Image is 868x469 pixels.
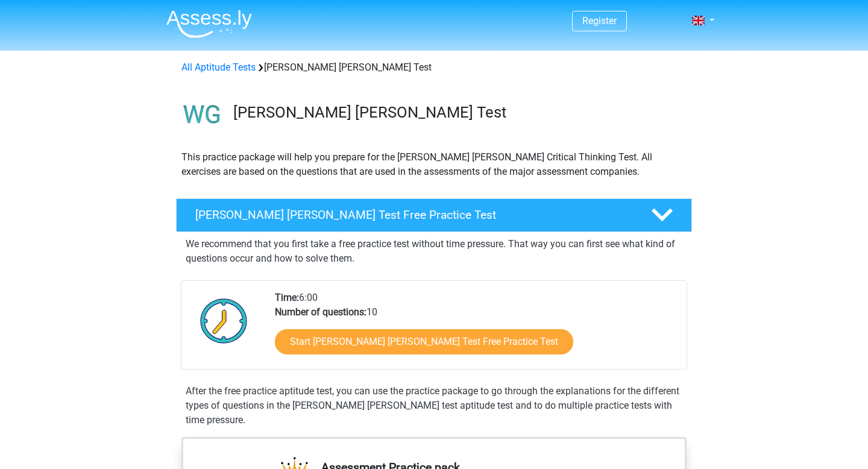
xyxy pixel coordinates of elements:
b: Time: [275,292,299,303]
img: Clock [193,291,254,351]
a: Register [582,15,617,27]
img: Assessly [166,10,252,38]
div: [PERSON_NAME] [PERSON_NAME] Test [177,60,691,75]
h4: [PERSON_NAME] [PERSON_NAME] Test Free Practice Test [195,208,632,222]
p: We recommend that you first take a free practice test without time pressure. That way you can fir... [186,237,682,266]
img: watson glaser test [177,89,228,140]
a: Start [PERSON_NAME] [PERSON_NAME] Test Free Practice Test [275,329,573,354]
a: [PERSON_NAME] [PERSON_NAME] Test Free Practice Test [171,198,697,232]
a: All Aptitude Tests [181,61,256,73]
p: This practice package will help you prepare for the [PERSON_NAME] [PERSON_NAME] Critical Thinking... [181,150,687,179]
div: After the free practice aptitude test, you can use the practice package to go through the explana... [181,384,687,427]
div: 6:00 10 [266,291,686,369]
b: Number of questions: [275,306,366,318]
h3: [PERSON_NAME] [PERSON_NAME] Test [233,103,682,122]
